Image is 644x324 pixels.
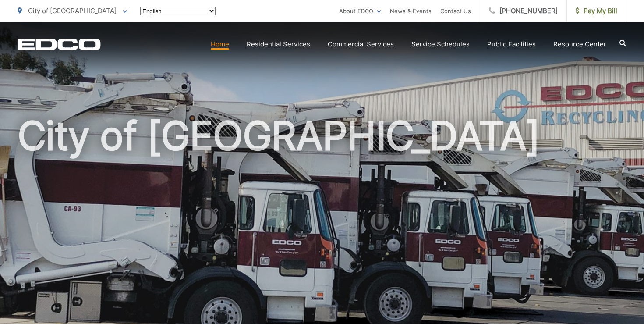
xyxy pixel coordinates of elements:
[140,7,216,15] select: Select a language
[411,39,470,50] a: Service Schedules
[28,7,117,15] span: City of [GEOGRAPHIC_DATA]
[211,39,229,50] a: Home
[247,39,310,50] a: Residential Services
[440,6,471,16] a: Contact Us
[328,39,394,50] a: Commercial Services
[390,6,432,16] a: News & Events
[553,39,606,50] a: Resource Center
[339,6,381,16] a: About EDCO
[576,6,617,16] span: Pay My Bill
[487,39,536,50] a: Public Facilities
[18,38,101,50] a: EDCD logo. Return to the homepage.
